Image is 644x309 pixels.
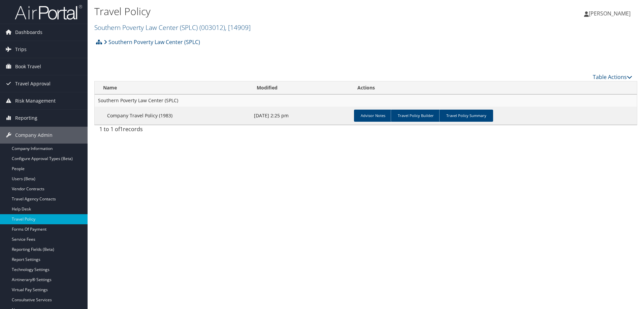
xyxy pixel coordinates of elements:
[15,75,51,92] span: Travel Approval
[589,10,631,17] span: [PERSON_NAME]
[391,110,441,122] a: Travel Policy Builder
[104,35,200,49] a: Southern Poverty Law Center (SPLC)
[199,23,225,32] span: ( 003012 )
[95,81,251,94] th: Name: activate to sort column ascending
[95,107,251,125] td: Company Travel Policy (1983)
[15,127,53,144] span: Company Admin
[584,3,637,24] a: [PERSON_NAME]
[15,92,56,109] span: Risk Management
[120,125,123,133] span: 1
[354,110,392,122] a: Advisor Notes
[15,58,41,75] span: Book Travel
[15,110,37,126] span: Reporting
[225,23,251,32] span: , [ 14909 ]
[15,41,27,58] span: Trips
[251,107,351,125] td: [DATE] 2:25 pm
[95,94,637,107] td: Southern Poverty Law Center (SPLC)
[94,4,456,18] h1: Travel Policy
[439,110,493,122] a: Travel Policy Summary
[15,4,82,20] img: airportal-logo.png
[15,24,42,41] span: Dashboards
[94,23,251,32] a: Southern Poverty Law Center (SPLC)
[351,81,637,94] th: Actions
[99,125,225,137] div: 1 to 1 of records
[251,81,351,94] th: Modified: activate to sort column ascending
[593,73,632,81] a: Table Actions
